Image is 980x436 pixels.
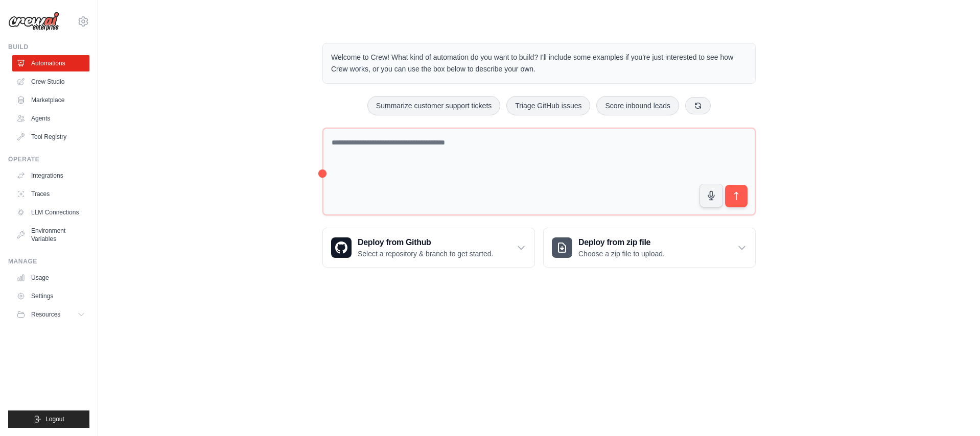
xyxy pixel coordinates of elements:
img: Logo [8,12,59,31]
button: Triage GitHub issues [506,96,590,115]
div: Build [8,43,89,51]
button: Score inbound leads [596,96,679,115]
a: Tool Registry [12,129,89,145]
a: Usage [12,270,89,286]
span: Resources [31,310,60,319]
a: Agents [12,110,89,127]
a: Marketplace [12,92,89,108]
p: Select a repository & branch to get started. [358,249,493,259]
a: Automations [12,55,89,71]
a: Traces [12,186,89,202]
p: Choose a zip file to upload. [578,249,665,259]
a: Environment Variables [12,223,89,247]
div: Manage [8,257,89,265]
h3: Deploy from Github [358,236,493,249]
button: Resources [12,306,89,323]
button: Logout [8,410,89,428]
h3: Deploy from zip file [578,236,665,249]
a: Crew Studio [12,74,89,90]
a: LLM Connections [12,204,89,221]
p: Welcome to Crew! What kind of automation do you want to build? I'll include some examples if you'... [331,52,747,75]
a: Settings [12,288,89,304]
button: Summarize customer support tickets [367,96,500,115]
a: Integrations [12,167,89,184]
span: Logout [45,415,64,423]
div: Operate [8,155,89,163]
